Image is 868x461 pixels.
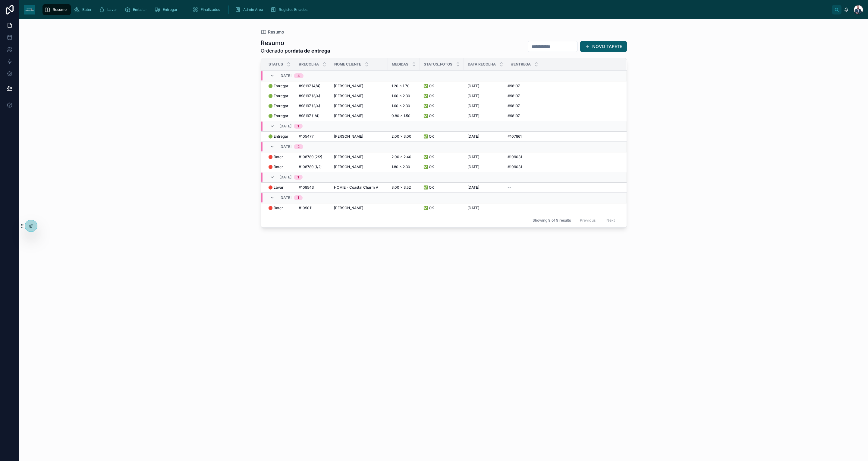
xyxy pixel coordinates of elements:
[467,185,479,190] span: [DATE]
[268,206,283,210] span: 🔴 Bater
[279,73,291,78] span: [DATE]
[334,84,363,88] span: [PERSON_NAME]
[392,165,416,169] a: 1.80 x 2.30
[334,134,384,139] a: [PERSON_NAME]
[279,144,291,149] span: [DATE]
[334,206,363,210] span: [PERSON_NAME]
[299,155,322,159] span: #108789 (2/2)
[261,47,330,54] span: Ordenado por
[123,4,151,15] a: Embalar
[153,4,182,15] a: Entregar
[268,29,284,35] span: Resumo
[467,155,504,159] a: [DATE]
[268,114,291,118] a: 🟢 Entregar
[467,84,479,88] span: [DATE]
[268,155,291,159] a: 🔴 Bater
[392,104,416,108] a: 1.60 x 2.30
[423,134,460,139] a: ✅ OK
[467,104,504,108] a: [DATE]
[334,206,384,210] a: [PERSON_NAME]
[201,7,220,12] span: Finalizados
[423,165,460,169] a: ✅ OK
[268,134,288,139] span: 🟢 Entregar
[508,134,522,139] span: #107861
[392,206,395,210] span: --
[508,206,511,210] span: --
[42,4,71,15] a: Resumo
[268,134,291,139] a: 🟢 Entregar
[299,104,320,108] span: #98197 (2/4)
[279,175,291,180] span: [DATE]
[580,41,627,52] a: NOVO TAPETE
[533,218,571,223] span: Showing 9 of 9 results
[334,165,363,169] span: [PERSON_NAME]
[467,185,504,190] a: [DATE]
[268,94,288,98] span: 🟢 Entregar
[467,114,504,118] a: [DATE]
[392,62,408,67] span: Medidas
[508,104,619,108] a: #98197
[299,134,314,139] span: #105477
[423,155,434,159] span: ✅ OK
[467,155,479,159] span: [DATE]
[467,206,504,210] a: [DATE]
[424,62,452,67] span: Status_Fotos
[467,114,479,118] span: [DATE]
[508,185,619,190] a: --
[392,94,416,98] a: 1.60 x 2.30
[299,114,319,118] span: #98197 (1/4)
[392,94,410,98] span: 1.60 x 2.30
[268,84,288,88] span: 🟢 Entregar
[392,134,416,139] a: 2.00 x 3.00
[261,29,284,35] a: Resumo
[423,185,434,190] span: ✅ OK
[511,62,531,67] span: #Entrega
[268,104,288,108] span: 🟢 Entregar
[334,114,363,118] span: [PERSON_NAME]
[334,94,363,98] span: [PERSON_NAME]
[467,206,479,210] span: [DATE]
[334,134,363,139] span: [PERSON_NAME]
[334,114,384,118] a: [PERSON_NAME]
[334,62,361,67] span: Nome Cliente
[423,165,434,169] span: ✅ OK
[467,165,479,169] span: [DATE]
[423,84,460,88] a: ✅ OK
[133,7,147,12] span: Embalar
[261,39,330,47] h1: Resumo
[299,134,327,139] a: #105477
[268,84,291,88] a: 🟢 Entregar
[468,62,496,67] span: Data Recolha
[297,124,299,129] div: 1
[293,48,330,54] strong: data de entrega
[392,104,410,108] span: 1.60 x 2.30
[392,185,416,190] a: 3.00 x 3.52
[299,165,327,169] a: #108789 (1/2)
[392,84,410,88] span: 1.20 x 1.70
[299,62,319,67] span: #Recolha
[297,144,300,149] div: 2
[190,4,224,15] a: Finalizados
[299,165,322,169] span: #108789 (1/2)
[299,185,314,190] span: #108543
[467,134,504,139] a: [DATE]
[508,114,520,118] span: #98197
[467,165,504,169] a: [DATE]
[279,195,291,200] span: [DATE]
[508,206,619,210] a: --
[334,165,384,169] a: [PERSON_NAME]
[107,7,117,12] span: Lavar
[299,94,327,98] a: #98197 (3/4)
[467,134,479,139] span: [DATE]
[508,155,522,159] span: #109031
[334,94,384,98] a: [PERSON_NAME]
[423,155,460,159] a: ✅ OK
[392,206,416,210] a: --
[268,104,291,108] a: 🟢 Entregar
[508,134,619,139] a: #107861
[334,155,384,159] a: [PERSON_NAME]
[392,84,416,88] a: 1.20 x 1.70
[297,73,300,78] div: 4
[467,94,504,98] a: [DATE]
[268,114,288,118] span: 🟢 Entregar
